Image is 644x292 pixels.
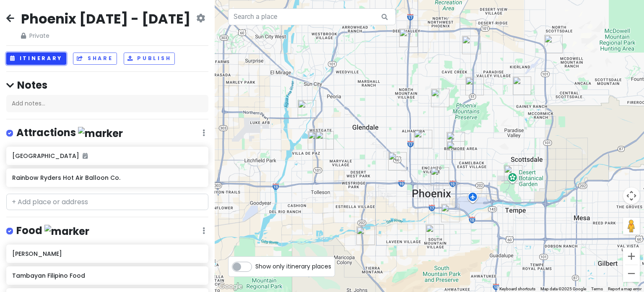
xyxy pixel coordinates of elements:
a: Terms (opens in new tab) [591,287,603,291]
div: Nogales Hot Dogs no.2 [447,141,465,160]
img: Google [217,281,244,292]
input: + Add place or address [6,194,208,210]
div: Tambayan Filipino Food [414,130,432,148]
div: In-N-Out Burger [447,132,465,150]
button: Map camera controls [623,187,640,204]
div: In-N-Out Burger [308,131,326,150]
button: Publish [124,53,175,65]
div: Add notes... [6,95,208,113]
div: Desert Botanical Garden [504,165,522,184]
div: El Caprichoso Sonoran Hotdogs [388,152,407,171]
span: Private [21,31,190,40]
div: Church In Phoenix Inc [399,29,418,47]
a: Report a map error [608,287,641,291]
button: Zoom in [623,248,640,265]
div: Hapa Food Company [465,77,484,95]
span: Map data ©2025 Google [540,287,586,291]
div: Poncho's Mexican Food and Cantina [426,224,444,243]
h2: Phoenix [DATE] - [DATE] [21,10,190,28]
h6: Tambayan Filipino Food [12,272,202,279]
a: Open this area in Google Maps (opens a new window) [217,281,244,292]
div: Little Miss BBQ-Sunnyslope [431,89,449,107]
div: Lupita's Hot Dogs [462,36,480,54]
input: Search a place [228,8,396,25]
h4: Notes [6,79,208,92]
div: Taco Boy's [431,167,449,186]
button: Zoom out [623,265,640,282]
h4: Food [16,224,89,238]
button: Drag Pegman onto the map to open Street View [623,218,640,234]
div: Taco Boys [315,131,334,150]
div: Rainbow Ryders Hot Air Balloon Co. [298,100,316,118]
button: Itinerary [6,53,66,65]
h6: Rainbow Ryders Hot Air Balloon Co. [12,174,202,182]
i: Added to itinerary [83,153,88,159]
h6: [PERSON_NAME] [12,250,202,258]
img: marker [44,225,89,238]
div: The Thumb [544,35,563,53]
span: Show only itinerary places [255,262,331,271]
div: In-N-Out Burger [356,226,375,245]
div: Cocina Madrigal Tacos + Tequila [441,204,460,222]
img: marker [78,127,123,140]
div: Allora Gelato [513,76,531,95]
h6: [GEOGRAPHIC_DATA] [12,152,202,160]
button: Keyboard shortcuts [499,286,535,292]
button: Share [73,53,117,65]
h4: Attractions [16,126,123,140]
